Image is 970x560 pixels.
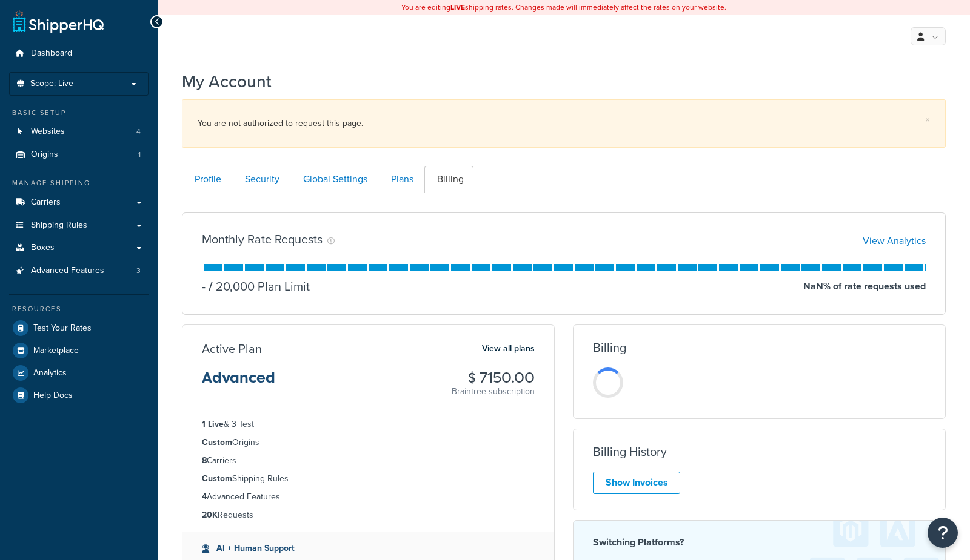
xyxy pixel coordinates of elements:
[9,384,149,406] a: Help Docs
[452,370,535,386] h3: $ 7150.00
[452,386,535,398] p: Braintree subscription
[424,166,473,193] a: Billing
[593,535,926,550] h4: Switching Platforms?
[9,340,149,361] a: Marketplace
[9,304,149,314] div: Resources
[9,260,149,282] a: Advanced Features 3
[803,278,926,295] p: NaN % of rate requests used
[928,518,958,548] button: Open Resource Center
[450,2,465,13] b: LIVE
[9,260,149,282] li: Advanced Features
[31,220,87,231] span: Shipping Rules
[9,178,149,188] div: Manage Shipping
[202,472,535,486] li: Shipping Rules
[9,143,149,166] li: Origins
[593,472,680,494] a: Show Invoices
[33,323,92,334] span: Test Your Rates
[9,237,149,259] a: Boxes
[378,166,423,193] a: Plans
[232,166,289,193] a: Security
[593,341,626,354] h3: Billing
[202,278,206,295] p: -
[482,341,535,357] a: View all plans
[136,127,141,137] span: 4
[202,418,224,430] strong: 1 Live
[202,232,323,246] h3: Monthly Rate Requests
[31,48,72,59] span: Dashboard
[202,436,535,449] li: Origins
[202,436,232,449] strong: Custom
[33,368,67,378] span: Analytics
[209,277,213,295] span: /
[13,9,104,33] a: ShipperHQ Home
[31,127,65,137] span: Websites
[206,278,310,295] p: 20,000 Plan Limit
[202,490,207,503] strong: 4
[30,79,73,89] span: Scope: Live
[202,509,535,522] li: Requests
[33,346,79,356] span: Marketplace
[9,317,149,339] a: Test Your Rates
[31,150,58,160] span: Origins
[138,150,141,160] span: 1
[9,108,149,118] div: Basic Setup
[202,342,262,355] h3: Active Plan
[33,390,73,401] span: Help Docs
[31,266,104,276] span: Advanced Features
[9,42,149,65] a: Dashboard
[202,454,207,467] strong: 8
[136,266,141,276] span: 3
[202,370,275,395] h3: Advanced
[31,243,55,253] span: Boxes
[9,120,149,143] li: Websites
[31,197,61,208] span: Carriers
[202,509,218,521] strong: 20K
[863,234,926,248] a: View Analytics
[202,472,232,485] strong: Custom
[593,445,667,458] h3: Billing History
[9,214,149,237] a: Shipping Rules
[9,143,149,166] a: Origins 1
[290,166,377,193] a: Global Settings
[182,166,231,193] a: Profile
[202,418,535,431] li: & 3 Test
[9,362,149,384] a: Analytics
[9,120,149,143] a: Websites 4
[202,542,535,555] li: AI + Human Support
[9,191,149,214] a: Carriers
[925,115,930,125] a: ×
[202,490,535,504] li: Advanced Features
[198,115,930,132] div: You are not authorized to request this page.
[202,454,535,467] li: Carriers
[182,70,272,93] h1: My Account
